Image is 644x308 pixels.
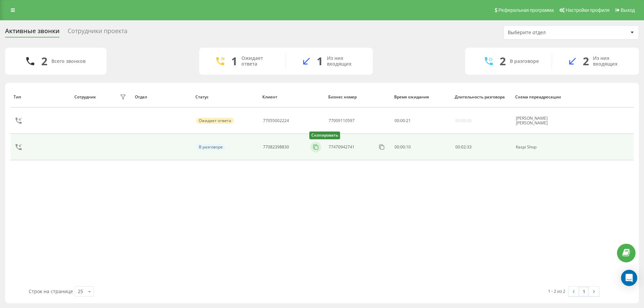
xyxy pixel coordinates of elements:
span: Реферальная программа [498,7,554,13]
div: 77082398830 [263,145,289,149]
div: Скопировать [309,132,340,139]
div: 77009110597 [329,118,355,123]
div: 1 [317,55,323,68]
div: 2 [41,55,47,68]
div: Время ожидания [394,95,448,99]
div: : : [455,145,472,149]
div: Всего звонков [51,58,86,64]
a: 1 [579,287,589,296]
span: 33 [467,144,472,150]
div: 1 [231,55,237,68]
div: Статус [195,95,256,99]
div: Клиент [262,95,322,99]
div: Из них входящих [593,55,629,67]
div: 2 [583,55,589,68]
span: 02 [461,144,466,150]
span: 00 [400,118,405,123]
div: Тип [14,95,68,99]
div: Из них входящих [327,55,363,67]
span: 21 [406,118,411,123]
div: Выберите отдел [508,30,589,35]
div: Ожидает ответа [241,55,276,67]
div: Open Intercom Messenger [621,270,637,286]
div: 2 [500,55,506,68]
div: Бизнес номер [328,95,388,99]
div: [PERSON_NAME] [PERSON_NAME] [516,116,569,126]
span: 00 [395,118,399,123]
div: Отдел [135,95,189,99]
span: 00 [455,144,460,150]
div: : : [395,118,411,123]
div: Ожидает ответа [196,118,234,124]
span: Настройки профиля [566,7,610,13]
div: В разговоре [196,144,225,150]
span: Строк на странице [29,288,73,294]
div: 1 - 2 из 2 [548,288,565,294]
div: Сотрудник [74,95,96,99]
div: Длительность разговора [455,95,509,99]
div: 00:00:00 [455,118,472,123]
span: Выход [621,7,635,13]
div: 25 [78,288,83,295]
div: Kaspi Shop [516,145,569,149]
div: 77055002224 [263,118,289,123]
div: Сотрудники проекта [68,27,127,38]
div: Активные звонки [5,27,59,38]
div: В разговоре [510,58,539,64]
div: Схема переадресации [515,95,570,99]
div: 00:00:10 [395,145,448,149]
div: 77470942741 [329,145,355,149]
